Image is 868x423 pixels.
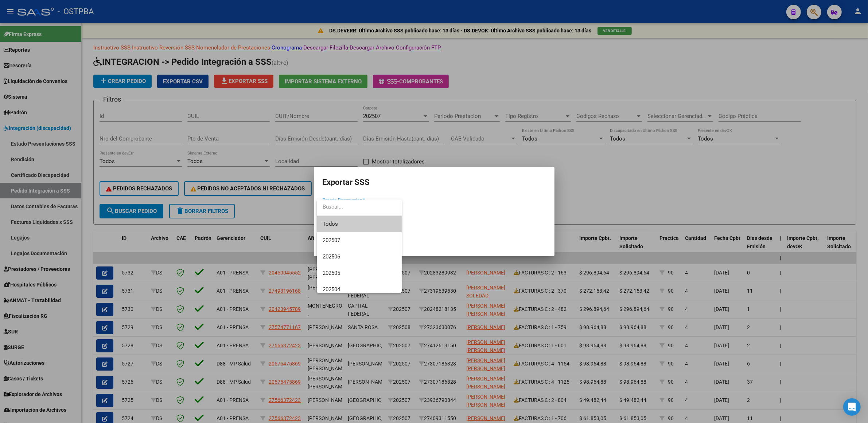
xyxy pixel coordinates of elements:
[323,253,340,260] span: 202506
[323,216,396,232] span: Todos
[323,286,340,293] span: 202504
[843,398,861,416] div: Open Intercom Messenger
[323,270,340,276] span: 202505
[317,199,402,215] input: dropdown search
[323,237,340,244] span: 202507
